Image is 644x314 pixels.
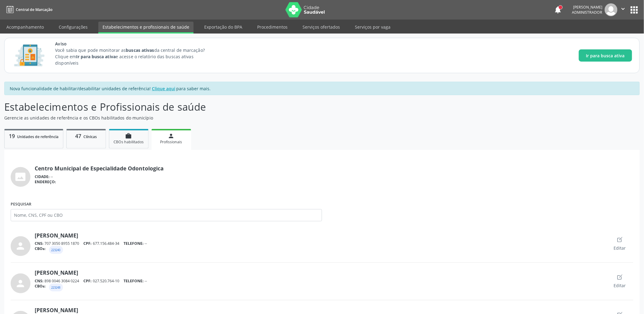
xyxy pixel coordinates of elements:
div: Cirurgião dentista - ortopedista e ortodontista [49,246,63,254]
button: apps [629,5,640,15]
a: Central de Marcação [4,5,52,15]
p: Gerencie as unidades de referência e os CBOs habilitados do município [4,115,449,121]
strong: Ir para busca ativa [76,54,116,59]
a: Serviços ofertados [298,22,344,32]
span: Unidades de referência [17,134,59,139]
small: 223240 [51,248,61,252]
div: 898 0046 3084 0224 027.520.764-10 -- [35,278,607,284]
a: Acompanhamento [2,22,48,32]
span: Aviso [55,41,216,47]
a: Procedimentos [253,22,292,32]
label: Pesquisar [11,200,322,209]
span: ENDEREÇO: [35,179,56,184]
span: CPF: [84,241,92,246]
div: [PERSON_NAME] [572,5,603,10]
button:  [618,3,629,16]
span: CBOs: [35,284,46,294]
div: Cirurgião dentista - periodontista [49,284,63,291]
a: [PERSON_NAME] [35,269,78,276]
span: Administrador [572,10,603,15]
span: CPF: [84,278,92,284]
a: [PERSON_NAME] [35,307,78,313]
button: notifications [554,5,562,14]
span: CNS: [35,278,44,284]
button: Ir para busca ativa [579,49,632,62]
span: CIDADE: [35,174,50,179]
p: Estabelecimentos e Profissionais de saúde [4,99,449,115]
i: work [125,133,132,139]
span: 19 [9,132,15,140]
span: Clínicas [83,134,97,139]
ion-icon: create outline [617,274,623,280]
div: -- [35,174,164,179]
a: Exportação do BPA [200,22,247,32]
a: Centro Municipal de Especialidade Odontologica [35,165,164,172]
i: photo_size_select_actual [15,171,26,182]
span: Central de Marcação [16,7,52,12]
i: person [15,278,26,289]
ion-icon: create outline [617,237,623,243]
p: Você sabia que pode monitorar as da central de marcação? Clique em e acesse o relatório das busca... [55,47,216,66]
span: CBOs habilitados [114,139,144,145]
span: Ir para busca ativa [586,52,625,59]
span: CNS: [35,241,44,246]
a: Estabelecimentos e profissionais de saúde [98,22,194,34]
u: Clique aqui [152,86,175,91]
span: Profissionais [160,139,182,145]
span: CBOs: [35,246,46,256]
img: img [605,3,618,16]
input: Nome, CNS, CPF ou CBO [11,209,322,221]
span: TELEFONE: [124,241,144,246]
i:  [620,5,627,12]
div: Nova funcionalidade de habilitar/desabilitar unidades de referência! para saber mais. [4,82,640,95]
span: TELEFONE: [124,278,144,284]
i: person [15,241,26,252]
span: Editar [614,245,626,251]
img: Imagem de CalloutCard [12,42,47,69]
a: [PERSON_NAME] [35,232,78,239]
div: 707 3050 8955 1870 677.156.484-34 -- [35,241,607,246]
strong: buscas ativas [126,47,154,53]
a: Serviços por vaga [351,22,395,32]
i: person [168,133,175,139]
span: 47 [75,132,81,140]
span: Editar [614,282,626,289]
a: Configurações [54,22,92,32]
a: Clique aqui [151,85,177,92]
small: 223248 [51,286,61,290]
